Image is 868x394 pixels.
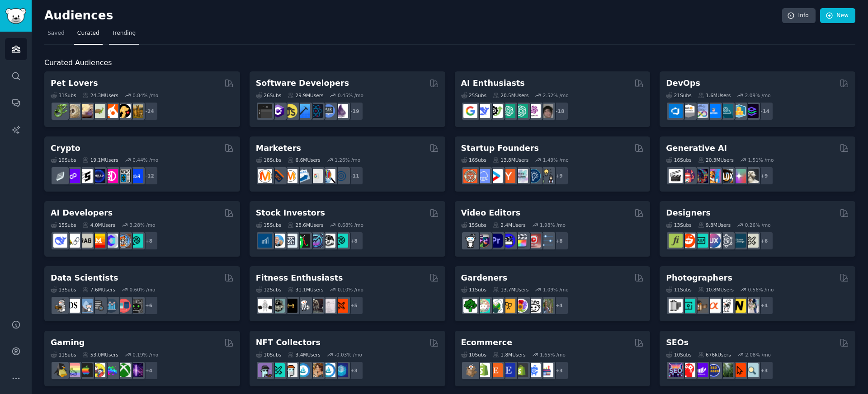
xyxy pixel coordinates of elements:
[550,231,569,250] div: + 8
[669,104,683,118] img: azuredevops
[44,9,782,23] h2: Audiences
[493,222,526,228] div: 2.4M Users
[256,272,343,284] h2: Fitness Enthusiasts
[258,169,272,183] img: content_marketing
[698,157,734,163] div: 20.3M Users
[66,299,80,313] img: datascience
[66,234,80,248] img: LangChain
[82,157,118,163] div: 19.1M Users
[461,286,486,293] div: 11 Sub s
[527,169,541,183] img: Entrepreneurship
[283,234,297,248] img: Forex
[258,104,272,118] img: software
[130,222,156,228] div: 3.28 % /mo
[288,157,321,163] div: 6.6M Users
[732,363,746,377] img: GoogleSearchConsole
[91,299,105,313] img: dataengineering
[309,169,323,183] img: googleads
[117,169,131,183] img: CryptoNews
[666,337,689,348] h2: SEOs
[334,299,348,313] img: personaltraining
[745,222,771,228] div: 0.26 % /mo
[309,299,323,313] img: fitness30plus
[256,207,325,219] h2: Stock Investors
[51,143,80,154] h2: Crypto
[719,363,733,377] img: Local_SEO
[698,286,734,293] div: 10.8M Users
[681,169,695,183] img: dalle2
[139,166,158,185] div: + 12
[53,363,67,377] img: linux_gaming
[461,92,486,98] div: 25 Sub s
[104,104,118,118] img: cockatiel
[476,299,490,313] img: succulents
[550,166,569,185] div: + 9
[745,352,771,358] div: 2.08 % /mo
[129,169,143,183] img: defi_
[288,352,321,358] div: 3.4M Users
[53,169,67,183] img: ethfinance
[666,272,732,284] h2: Photographers
[501,299,515,313] img: GardeningUK
[527,299,541,313] img: UrbanGardening
[44,57,112,69] span: Curated Audiences
[79,299,93,313] img: statistics
[256,352,281,358] div: 10 Sub s
[514,169,528,183] img: indiehackers
[256,143,301,154] h2: Marketers
[296,363,310,377] img: OpenSeaNFT
[698,352,731,358] div: 676k Users
[461,272,508,284] h2: Gardeners
[334,169,348,183] img: OnlineMarketing
[344,102,363,121] div: + 19
[694,363,708,377] img: seogrowth
[296,104,310,118] img: iOSProgramming
[550,102,569,121] div: + 18
[489,234,503,248] img: premiere
[461,143,539,154] h2: Startup Founders
[463,234,477,248] img: gopro
[550,361,569,380] div: + 3
[755,296,774,315] div: + 4
[91,169,105,183] img: web3
[256,157,281,163] div: 18 Sub s
[112,29,136,38] span: Trending
[707,234,721,248] img: UXDesign
[296,169,310,183] img: Emailmarketing
[550,296,569,315] div: + 4
[129,234,143,248] img: AIDevelopersSociety
[139,361,158,380] div: + 4
[666,92,691,98] div: 21 Sub s
[501,363,515,377] img: EtsySellers
[719,169,733,183] img: FluxAI
[91,363,105,377] img: GamerPals
[501,234,515,248] img: VideoEditors
[271,104,285,118] img: csharp
[51,337,85,348] h2: Gaming
[707,104,721,118] img: DevOpsLinks
[694,299,708,313] img: AnalogCommunity
[527,234,541,248] img: Youtubevideo
[681,104,695,118] img: AWS_Certified_Experts
[666,286,691,293] div: 11 Sub s
[732,169,746,183] img: starryai
[338,286,363,293] div: 0.10 % /mo
[514,299,528,313] img: flowers
[283,299,297,313] img: workout
[321,234,335,248] img: swingtrading
[321,104,335,118] img: AskComputerScience
[694,234,708,248] img: UI_Design
[493,286,528,293] div: 13.7M Users
[79,104,93,118] img: leopardgeckos
[5,8,26,24] img: GummySearch logo
[539,363,553,377] img: ecommerce_growth
[82,286,115,293] div: 7.6M Users
[755,102,774,121] div: + 14
[755,166,774,185] div: + 9
[681,234,695,248] img: logodesign
[707,363,721,377] img: SEO_cases
[53,104,67,118] img: herpetology
[271,234,285,248] img: ValueInvesting
[104,299,118,313] img: analytics
[681,363,695,377] img: TechSEO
